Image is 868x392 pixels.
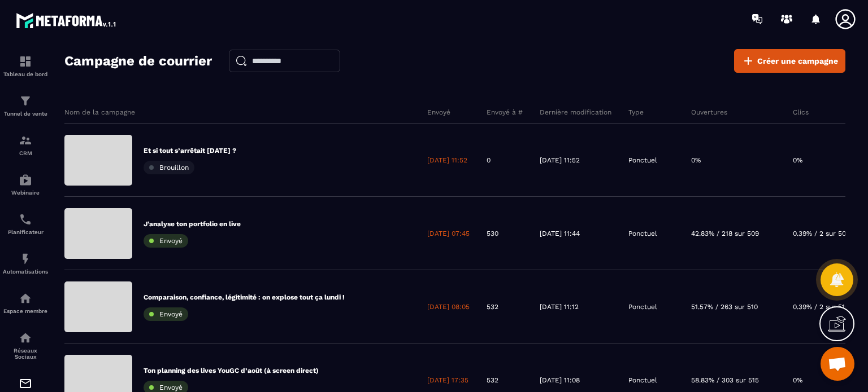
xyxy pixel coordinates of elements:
a: Ouvrir le chat [821,347,854,381]
img: formation [19,134,32,147]
a: Créer une campagne [734,49,845,73]
span: Envoyé [159,237,183,245]
img: formation [19,94,32,108]
a: formationformationTunnel de vente [3,86,48,125]
p: 42.83% / 218 sur 509 [691,229,759,238]
p: J'analyse ton portfolio en live [144,219,241,228]
p: 532 [487,302,498,311]
p: Dernière modification [540,108,611,117]
p: Nom de la campagne [64,108,135,117]
a: formationformationTableau de bord [3,46,48,86]
span: Envoyé [159,310,183,318]
p: 51.57% / 263 sur 510 [691,302,758,311]
img: automations [19,252,32,266]
a: schedulerschedulerPlanificateur [3,204,48,244]
p: 0.39% / 2 sur 509 [793,229,850,238]
p: [DATE] 07:45 [427,229,470,238]
img: automations [19,173,32,187]
p: Webinaire [3,190,48,196]
img: automations [19,292,32,305]
p: [DATE] 11:44 [540,229,580,238]
p: 0% [793,376,802,385]
p: 530 [487,229,498,238]
p: [DATE] 11:52 [427,156,467,165]
p: Tunnel de vente [3,111,48,117]
a: formationformationCRM [3,125,48,165]
p: Et si tout s’arrêtait [DATE] ? [144,146,236,155]
p: CRM [3,150,48,156]
p: 0 [487,156,491,165]
a: social-networksocial-networkRéseaux Sociaux [3,323,48,368]
img: scheduler [19,213,32,226]
p: Espace membre [3,308,48,314]
p: Planificateur [3,229,48,235]
p: Envoyé [427,108,450,117]
p: 532 [487,376,498,385]
p: Réseaux Sociaux [3,347,48,360]
p: 0.39% / 2 sur 510 [793,302,849,311]
p: Ponctuel [628,229,657,238]
img: email [19,377,32,390]
p: Type [628,108,644,117]
p: Envoyé à # [487,108,523,117]
img: formation [19,55,32,68]
p: Clics [793,108,809,117]
img: logo [16,10,118,30]
a: automationsautomationsEspace membre [3,283,48,323]
p: Ton planning des lives YouGC d’août (à screen direct) [144,366,319,375]
p: 0% [793,156,802,165]
p: Comparaison, confiance, légitimité : on explose tout ça lundi ! [144,293,345,302]
p: 0% [691,156,701,165]
p: 58.83% / 303 sur 515 [691,376,759,385]
span: Créer une campagne [757,55,838,67]
a: automationsautomationsWebinaire [3,165,48,204]
a: automationsautomationsAutomatisations [3,244,48,283]
h2: Campagne de courrier [64,50,212,72]
p: [DATE] 11:08 [540,376,580,385]
p: Tableau de bord [3,71,48,77]
p: [DATE] 08:05 [427,302,470,311]
span: Brouillon [159,164,189,171]
p: Automatisations [3,268,48,275]
p: Ponctuel [628,302,657,311]
p: Ouvertures [691,108,727,117]
p: Ponctuel [628,156,657,165]
p: [DATE] 11:12 [540,302,579,311]
p: [DATE] 11:52 [540,156,580,165]
p: Ponctuel [628,376,657,385]
p: [DATE] 17:35 [427,376,468,385]
span: Envoyé [159,384,183,391]
img: social-network [19,331,32,345]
